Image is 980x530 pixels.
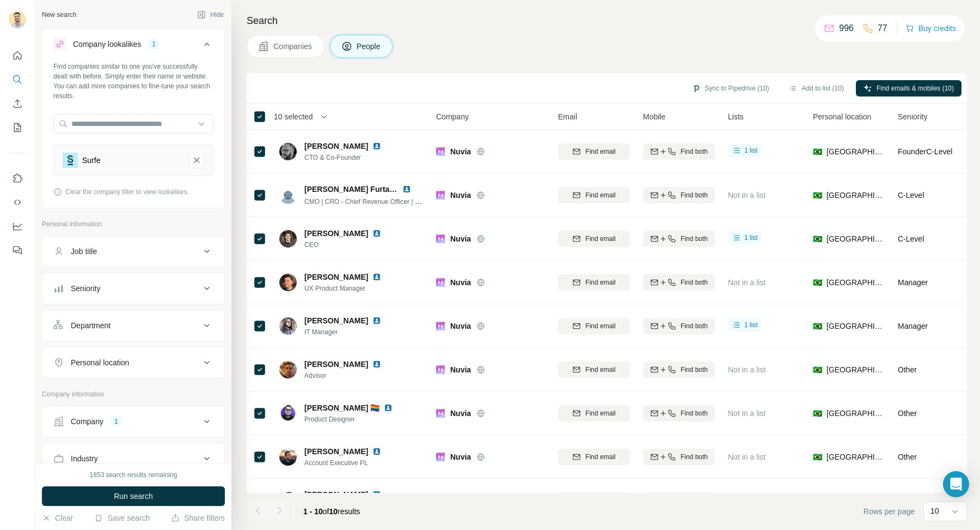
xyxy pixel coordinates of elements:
[114,491,153,502] span: Run search
[42,219,225,229] p: Personal information
[905,21,956,36] button: Buy credits
[9,192,26,212] button: Use Surfe API
[585,452,615,462] span: Find email
[42,238,224,264] button: Job title
[839,22,854,35] p: 996
[826,233,885,244] span: [GEOGRAPHIC_DATA]
[279,230,297,248] img: Avatar
[898,147,952,156] span: Founder C-Level
[856,80,961,97] button: Find emails & mobiles (10)
[558,111,577,122] span: Email
[94,513,150,523] button: Save search
[813,146,822,157] span: 🇧🇷
[402,185,411,194] img: LinkedIn logo
[826,146,885,157] span: [GEOGRAPHIC_DATA]
[681,190,708,200] span: Find both
[110,417,122,426] div: 1
[813,111,871,122] span: Personal location
[813,190,822,201] span: 🇧🇷
[450,277,471,288] span: Nuvia
[279,186,297,204] img: Avatar
[42,350,224,376] button: Personal location
[304,414,406,424] span: Product Designer
[744,320,758,330] span: 1 list
[643,231,715,247] button: Find both
[728,191,765,200] span: Not in a list
[304,272,368,282] span: [PERSON_NAME]
[304,359,368,370] span: [PERSON_NAME]
[558,362,630,378] button: Find email
[450,364,471,375] span: Nuvia
[357,41,382,52] span: People
[71,283,100,294] div: Seniority
[279,405,297,422] img: Avatar
[148,39,160,49] div: 1
[585,408,615,418] span: Find email
[744,233,758,243] span: 1 list
[585,365,615,375] span: Find email
[877,83,954,93] span: Find emails & mobiles (10)
[304,284,394,293] span: UX Product Manager
[898,278,928,287] span: Manager
[643,449,715,465] button: Find both
[813,277,822,288] span: 🇧🇷
[53,62,213,101] div: Find companies similar to one you've successfully dealt with before. Simply enter their name or w...
[813,408,822,419] span: 🇧🇷
[681,365,708,375] span: Find both
[303,507,360,516] span: results
[279,492,297,509] img: Avatar
[436,278,445,287] img: Logo of Nuvia
[304,446,368,457] span: [PERSON_NAME]
[450,451,471,462] span: Nuvia
[898,234,924,243] span: C-Level
[585,234,615,244] span: Find email
[436,234,445,243] img: Logo of Nuvia
[71,246,97,257] div: Job title
[274,111,313,122] span: 10 selected
[436,147,445,156] img: Logo of Nuvia
[826,451,885,462] span: [GEOGRAPHIC_DATA]
[304,185,399,194] span: [PERSON_NAME] Furtado
[279,361,297,378] img: Avatar
[728,453,765,461] span: Not in a list
[813,451,822,462] span: 🇧🇷
[42,486,225,506] button: Run search
[247,13,967,28] h4: Search
[826,277,885,288] span: [GEOGRAPHIC_DATA]
[930,505,939,516] p: 10
[813,321,822,332] span: 🇧🇷
[878,22,887,35] p: 77
[585,278,615,287] span: Find email
[558,492,630,509] button: Find email
[450,190,471,201] span: Nuvia
[71,320,111,331] div: Department
[898,409,917,418] span: Other
[450,146,471,157] span: Nuvia
[898,365,917,374] span: Other
[42,31,224,62] button: Company lookalikes1
[898,322,928,330] span: Manager
[728,365,765,374] span: Not in a list
[323,507,329,516] span: of
[42,389,225,399] p: Company information
[372,447,381,456] img: LinkedIn logo
[436,111,469,122] span: Company
[304,458,394,468] span: Account Executive PL
[681,278,708,287] span: Find both
[643,274,715,291] button: Find both
[71,453,98,464] div: Industry
[82,155,100,166] div: Surfe
[643,318,715,334] button: Find both
[728,409,765,418] span: Not in a list
[558,449,630,465] button: Find email
[436,365,445,374] img: Logo of Nuvia
[558,143,630,160] button: Find email
[558,405,630,421] button: Find email
[436,453,445,461] img: Logo of Nuvia
[304,489,368,500] span: [PERSON_NAME]
[372,273,381,281] img: LinkedIn logo
[304,153,394,162] span: CTO & Co-Founder
[384,403,393,412] img: LinkedIn logo
[826,321,885,332] span: [GEOGRAPHIC_DATA]
[643,187,715,203] button: Find both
